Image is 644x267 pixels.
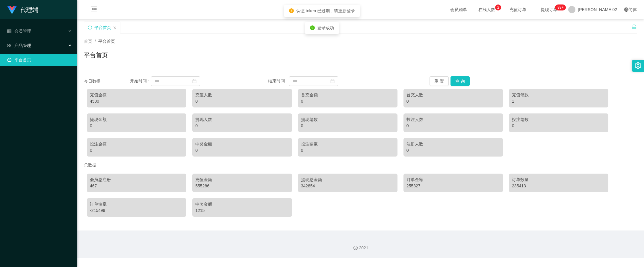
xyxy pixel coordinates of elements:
span: 首页 [84,39,92,44]
span: 登录成功 [317,25,334,30]
img: logo.9652507e.png [7,6,17,14]
p: 2 [497,4,499,10]
h1: 代理端 [20,0,38,19]
div: 充值金额 [195,177,289,183]
div: 0 [301,98,394,104]
div: 555286 [195,183,289,189]
div: 首充金额 [301,92,394,98]
span: 结束时间： [268,78,289,83]
font: 会员管理 [14,29,31,34]
div: 注册人数 [406,141,500,147]
div: 会员总注册 [90,177,183,183]
div: 0 [195,98,289,104]
div: 0 [406,147,500,154]
font: 在线人数 [478,7,495,12]
div: 中奖金额 [195,201,289,207]
div: 0 [301,147,394,154]
div: 4500 [90,98,183,104]
div: 提现金额 [90,116,183,123]
div: 0 [301,123,394,129]
i: 图标： table [7,29,11,33]
i: 图标： 版权所有 [353,246,358,250]
i: 图标： 日历 [192,79,196,83]
span: 认证 token 已过期，请重新登录 [296,8,355,13]
i: 图标： 解锁 [631,24,637,30]
i: 图标：check-circle [310,25,315,30]
div: 0 [512,123,605,129]
div: 255327 [406,183,500,189]
div: 1 [512,98,605,104]
div: 0 [195,123,289,129]
div: 充值金额 [90,92,183,98]
button: 查 询 [451,76,470,86]
div: 中奖金额 [195,141,289,147]
i: 图标： global [624,7,628,12]
div: 0 [406,123,500,129]
div: 投注金额 [90,141,183,147]
div: 342854 [301,183,394,189]
button: 重 置 [430,76,449,86]
font: 充值订单 [510,7,526,12]
i: 图标： 同步 [88,25,92,30]
a: 图标： 仪表板平台首页 [7,54,72,66]
div: 充值笔数 [512,92,605,98]
font: 简体 [628,7,637,12]
font: 2021 [359,245,368,250]
div: 平台首页 [94,22,111,33]
span: / [95,39,96,44]
div: 投注输赢 [301,141,394,147]
div: 0 [90,123,183,129]
div: 总数据 [84,160,637,171]
div: 首充人数 [406,92,500,98]
div: 订单数量 [512,177,605,183]
i: 图标： 关闭 [113,26,117,30]
div: 提现笔数 [301,116,394,123]
a: 代理端 [7,7,38,12]
div: 今日数据 [84,78,130,84]
i: 图标： menu-fold [84,0,104,19]
div: 235413 [512,183,605,189]
sup: 1207 [555,4,566,10]
i: 图标： 设置 [635,62,641,69]
div: 投注笔数 [512,116,605,123]
div: 提现总金额 [301,177,394,183]
i: 图标： AppStore-O [7,43,11,48]
div: 0 [195,147,289,154]
div: 0 [406,98,500,104]
span: 平台首页 [98,39,115,44]
h1: 平台首页 [84,51,108,60]
span: 开始时间： [130,78,151,83]
i: 图标：感叹号圆圈 [289,8,294,13]
font: 产品管理 [14,43,31,48]
div: 投注人数 [406,116,500,123]
div: 0 [90,147,183,154]
sup: 2 [495,4,501,10]
i: 图标： 日历 [330,79,335,83]
div: 1215 [195,207,289,214]
div: 订单金额 [406,177,500,183]
font: 提现订单 [541,7,557,12]
div: 467 [90,183,183,189]
div: 订单输赢 [90,201,183,207]
div: -215499 [90,207,183,214]
div: 充值人数 [195,92,289,98]
div: 提现人数 [195,116,289,123]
